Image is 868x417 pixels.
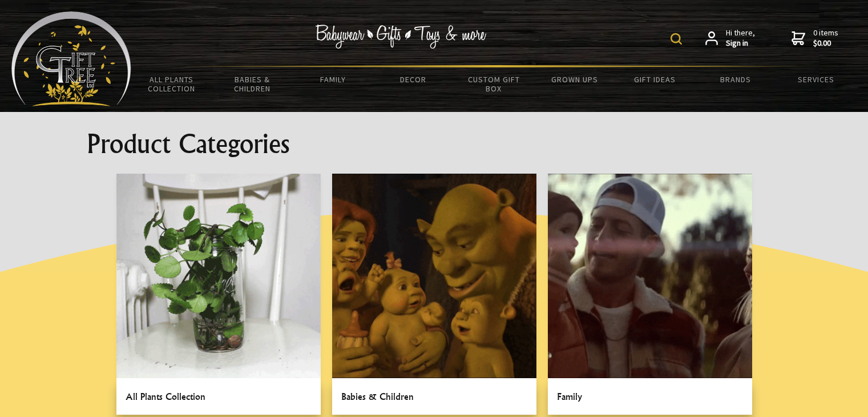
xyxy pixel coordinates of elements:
a: All Plants Collection [131,67,212,101]
a: Babies & Children [212,67,292,101]
a: 0 items$0.00 [792,28,838,48]
a: Custom Gift Box [454,67,534,101]
span: 0 items [813,27,838,48]
a: Family [292,67,373,91]
a: Brands [696,67,776,91]
h1: Product Categories [87,130,781,158]
img: Babywear - Gifts - Toys & more [316,25,487,49]
a: Grown Ups [534,67,615,91]
img: product search [671,33,682,45]
strong: Sign in [726,38,755,49]
strong: $0.00 [813,38,838,49]
a: Hi there,Sign in [705,28,755,48]
a: Gift Ideas [615,67,695,91]
a: Services [776,67,857,91]
span: Hi there, [726,28,755,48]
img: Babyware - Gifts - Toys and more... [11,11,131,106]
a: Decor [373,67,454,91]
